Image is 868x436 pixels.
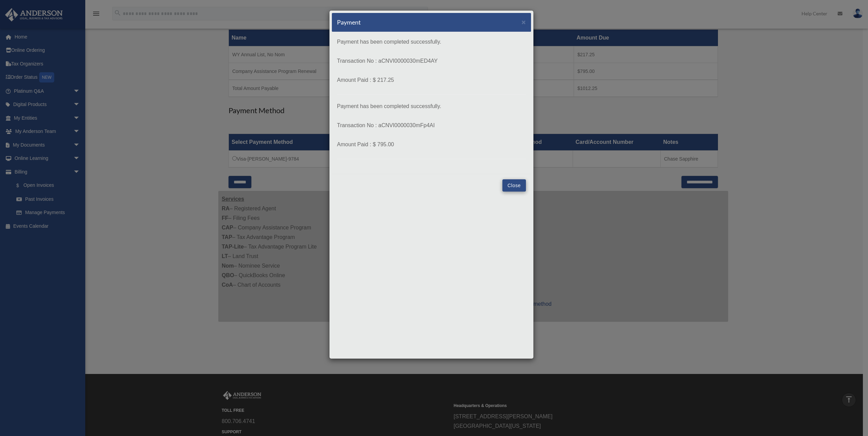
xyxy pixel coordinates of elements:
p: Transaction No : aCNVI0000030mFp4AI [337,121,526,130]
p: Payment has been completed successfully. [337,37,526,47]
p: Transaction No : aCNVI0000030mED4AY [337,56,526,66]
h5: Payment [337,18,361,27]
p: Payment has been completed successfully. [337,102,526,111]
span: × [521,18,526,26]
button: Close [521,18,526,26]
p: Amount Paid : $ 217.25 [337,75,526,85]
p: Amount Paid : $ 795.00 [337,140,526,149]
button: Close [502,179,526,192]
